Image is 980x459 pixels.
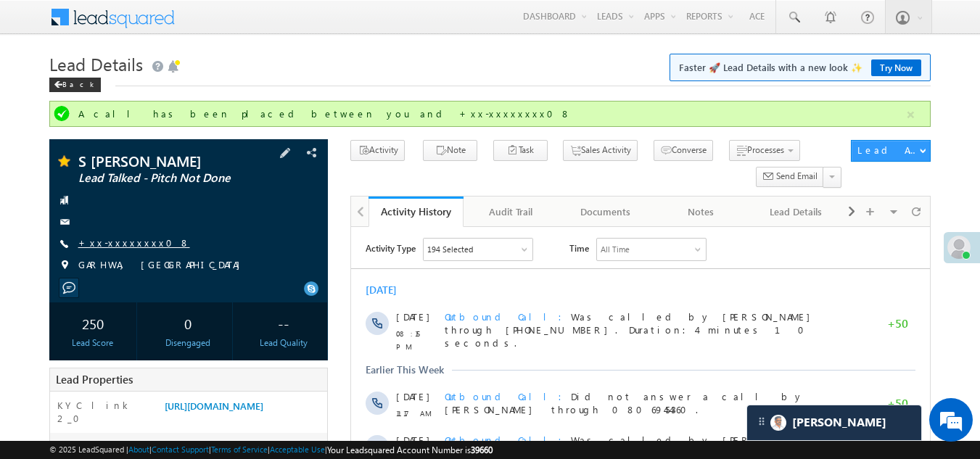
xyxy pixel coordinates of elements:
[94,256,486,281] span: Failed to place a call from [PERSON_NAME] through 08069454360.
[305,343,354,355] span: Lead Called
[45,343,78,356] span: [DATE]
[148,336,228,350] div: Disengaged
[475,203,545,220] div: Audit Trail
[25,76,61,95] img: d_60004797649_company_0_60004797649
[776,170,818,183] span: Send Email
[45,430,78,443] span: [DATE]
[770,415,786,431] img: Carter
[45,83,78,96] span: [DATE]
[211,444,268,454] a: Terms of Service
[746,405,922,441] div: carter-dragCarter[PERSON_NAME]
[152,444,209,454] a: Contact Support
[15,11,65,33] span: Activity Type
[94,83,220,96] span: Outbound Call
[139,356,171,368] span: System
[94,256,220,268] span: Outbound Call
[464,197,559,227] a: Audit Trail
[45,273,88,286] span: 06:41 PM
[45,299,78,313] span: [DATE]
[94,207,499,232] span: Was called by [PERSON_NAME] through 08069454360. Duration:3 minutes 52 seconds.
[45,256,78,269] span: [DATE]
[536,170,557,187] span: +50
[19,134,265,344] textarea: Type your message and hit 'Enter'
[45,223,88,249] span: 07:51 PM
[76,16,122,29] div: 194 Selected
[45,403,88,416] span: 06:39 PM
[570,203,641,220] div: Documents
[53,336,133,350] div: Lead Score
[94,343,470,368] span: Lead Stage changed from to by through
[679,60,921,75] span: Faster 🚀 Lead Details with a new look ✨
[168,315,230,326] span: [DATE] 06:40 PM
[218,11,238,33] span: Time
[57,399,151,425] label: KYC link 2_0
[665,203,736,220] div: Notes
[45,100,88,126] span: 08:15 PM
[423,140,477,161] button: Note
[78,154,250,168] span: S [PERSON_NAME]
[493,140,548,161] button: Task
[243,310,324,336] div: --
[128,444,149,454] a: About
[49,78,101,92] div: Back
[15,136,93,149] div: Earlier This Week
[327,444,493,455] span: Your Leadsquared Account Number is
[49,443,493,457] span: © 2025 LeadSquared | | | | |
[94,445,517,458] span: Added by on
[851,140,931,162] button: Lead Actions
[250,16,279,29] div: All Time
[15,57,62,70] div: [DATE]
[94,299,270,312] span: Lead Talked Activity
[49,52,143,75] span: Lead Details
[350,140,405,161] button: Activity
[45,386,78,400] span: [DATE]
[45,207,78,220] span: [DATE]
[131,446,197,457] span: [PERSON_NAME]
[53,310,133,336] div: 250
[756,167,824,188] button: Send Email
[78,236,190,249] a: +xx-xxxxxxxx08
[148,310,228,336] div: 0
[73,12,181,33] div: Sales Activity,Email Bounced,Email Link Clicked,Email Marked Spam,Email Opened & 189 more..
[536,90,557,107] span: +50
[536,213,557,231] span: +50
[563,140,638,161] button: Sales Activity
[760,203,831,220] div: Lead Details
[49,77,108,89] a: Back
[207,446,269,457] span: [DATE] 06:39 PM
[94,163,453,189] span: Did not answer a call by [PERSON_NAME] through 08069454360.
[94,83,466,122] span: Was called by [PERSON_NAME] through [PHONE_NUMBER]. Duration:4 minutes 10 seconds.
[197,356,263,376] em: Start Chat
[871,59,921,76] a: Try Now
[471,444,493,455] span: 39660
[270,444,325,454] a: Acceptable Use
[75,76,244,95] div: Chat with us now
[94,207,220,219] span: Outbound Call
[45,360,88,373] span: 06:39 PM
[78,258,247,273] span: GARHWA, [GEOGRAPHIC_DATA]
[792,415,886,429] span: Carter
[654,197,749,227] a: Notes
[654,140,713,161] button: Converse
[857,144,919,157] div: Lead Actions
[94,315,517,328] span: Added by on
[165,400,263,412] a: [URL][DOMAIN_NAME]
[94,430,208,442] span: Call Me Later
[379,204,453,218] div: Activity History
[243,336,324,350] div: Lead Quality
[45,180,88,193] span: 11:17 AM
[559,197,654,227] a: Documents
[756,415,767,427] img: carter-drag
[94,343,470,368] span: Lead Talked - Pitch Not Done
[131,315,157,326] span: System
[56,372,133,386] span: Lead Properties
[749,197,844,227] a: Lead Details
[729,140,800,161] button: Processes
[45,316,88,329] span: 06:40 PM
[221,356,292,368] span: Automation
[78,171,250,186] span: Lead Talked - Pitch Not Done
[238,7,273,42] div: Minimize live chat window
[78,107,905,120] div: A call has been placed between you and +xx-xxxxxxxx08
[94,163,220,175] span: Outbound Call
[368,197,464,227] a: Activity History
